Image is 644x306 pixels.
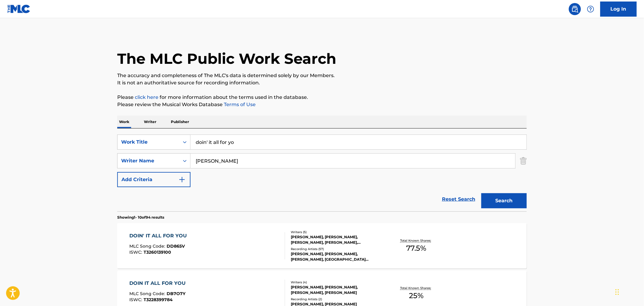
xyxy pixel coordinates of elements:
[291,297,382,301] div: Recording Artists ( 2 )
[142,116,158,128] p: Writer
[117,101,527,108] p: Please review the Musical Works Database
[400,238,433,243] p: Total Known Shares:
[481,193,527,208] button: Search
[223,102,256,107] a: Terms of Use
[130,280,189,287] div: DOIN IT ALL FOR YOU
[117,172,191,187] button: Add Criteria
[167,291,186,296] span: DB7O7Y
[400,286,433,290] p: Total Known Shares:
[135,94,158,100] a: click here
[167,243,185,249] span: DD865V
[407,243,427,254] span: 77.5 %
[571,5,579,13] img: search
[291,247,382,251] div: Recording Artists ( 57 )
[616,283,619,301] div: Drag
[169,116,191,128] p: Publisher
[130,249,144,255] span: ISWC :
[439,193,478,206] a: Reset Search
[117,116,131,128] p: Work
[144,249,171,255] span: T3260139100
[291,230,382,234] div: Writers ( 5 )
[130,297,144,302] span: ISWC :
[121,138,176,146] div: Work Title
[117,135,527,211] form: Search Form
[587,5,594,13] img: help
[7,5,31,13] img: MLC Logo
[178,176,186,183] img: 9d2ae6d4665cec9f34b9.svg
[600,2,637,17] a: Log In
[291,285,382,295] div: [PERSON_NAME], [PERSON_NAME], [PERSON_NAME], [PERSON_NAME]
[117,79,527,86] p: It is not an authoritative source for recording information.
[121,157,176,164] div: Writer Name
[520,153,527,168] img: Delete Criterion
[569,3,581,15] a: Public Search
[291,234,382,245] div: [PERSON_NAME], [PERSON_NAME], [PERSON_NAME], [PERSON_NAME], [PERSON_NAME]
[117,94,527,101] p: Please for more information about the terms used in the database.
[130,232,190,239] div: DOIN' IT ALL FOR YOU
[614,277,644,306] iframe: Chat Widget
[130,291,167,296] span: MLC Song Code :
[585,3,597,15] div: Help
[117,215,164,220] p: Showing 1 - 10 of 94 results
[117,72,527,79] p: The accuracy and completeness of The MLC's data is determined solely by our Members.
[291,280,382,285] div: Writers ( 4 )
[291,251,382,262] div: [PERSON_NAME], [PERSON_NAME], [PERSON_NAME], [GEOGRAPHIC_DATA][PERSON_NAME], [PERSON_NAME]
[130,243,167,249] span: MLC Song Code :
[144,297,173,302] span: T3228399784
[117,50,336,68] h1: The MLC Public Work Search
[409,290,424,301] span: 25 %
[117,223,527,269] a: DOIN' IT ALL FOR YOUMLC Song Code:DD865VISWC:T3260139100Writers (5)[PERSON_NAME], [PERSON_NAME], ...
